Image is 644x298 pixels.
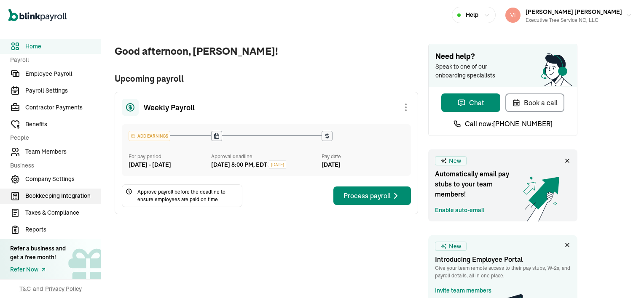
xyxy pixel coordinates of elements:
div: Refer a business and get a free month! [10,244,66,262]
span: Employee Payroll [25,69,101,78]
nav: Global [8,3,67,27]
span: Reports [25,225,101,234]
button: Help [452,7,496,23]
span: Team Members [25,147,101,156]
iframe: Chat Widget [602,258,644,298]
span: Taxes & Compliance [25,208,101,217]
button: [PERSON_NAME] [PERSON_NAME]Executive Tree Service NC, LLC [502,5,636,26]
button: Chat [441,93,500,112]
div: [DATE] - [DATE] [129,160,211,169]
span: Help [466,11,478,19]
span: [DATE] [271,162,284,168]
span: Speak to one of our onboarding specialists [435,62,507,80]
span: Privacy Policy [45,285,82,293]
span: Need help? [435,51,570,62]
button: Process payroll [333,186,411,205]
span: Home [25,42,101,51]
span: Business [10,161,96,170]
a: Invite team members [435,286,491,295]
span: People [10,133,96,142]
h3: Introducing Employee Portal [435,254,571,264]
span: Upcoming payroll [115,72,418,85]
div: [DATE] [322,160,404,169]
a: Enable auto-email [435,206,484,215]
span: T&C [19,285,31,293]
span: Benefits [25,120,101,129]
div: ADD EARNINGS [129,131,170,141]
span: Call now: [PHONE_NUMBER] [465,119,553,129]
span: Approve payroll before the deadline to ensure employees are paid on time [137,188,239,203]
span: Contractor Payments [25,103,101,112]
div: Executive Tree Service NC, LLC [526,16,622,24]
div: Approval deadline [211,153,318,160]
a: Refer Now [10,265,66,274]
span: Bookkeeping Integration [25,192,101,200]
div: Book a call [512,98,558,108]
div: Process payroll [343,191,401,201]
div: For pay period [129,153,211,160]
span: Good afternoon, [PERSON_NAME]! [115,44,418,59]
span: Company Settings [25,175,101,184]
p: Give your team remote access to their pay stubs, W‑2s, and payroll details, all in one place. [435,264,571,279]
span: Automatically email pay stubs to your team members! [435,169,519,199]
span: New [449,242,461,251]
div: Chat [457,98,484,108]
span: Weekly Payroll [144,102,195,113]
span: [PERSON_NAME] [PERSON_NAME] [526,8,622,16]
span: Payroll Settings [25,86,101,95]
div: Pay date [322,153,404,160]
button: Book a call [505,93,564,112]
div: [DATE] 8:00 PM, EDT [211,160,267,169]
span: New [449,157,461,165]
span: Payroll [10,56,96,64]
